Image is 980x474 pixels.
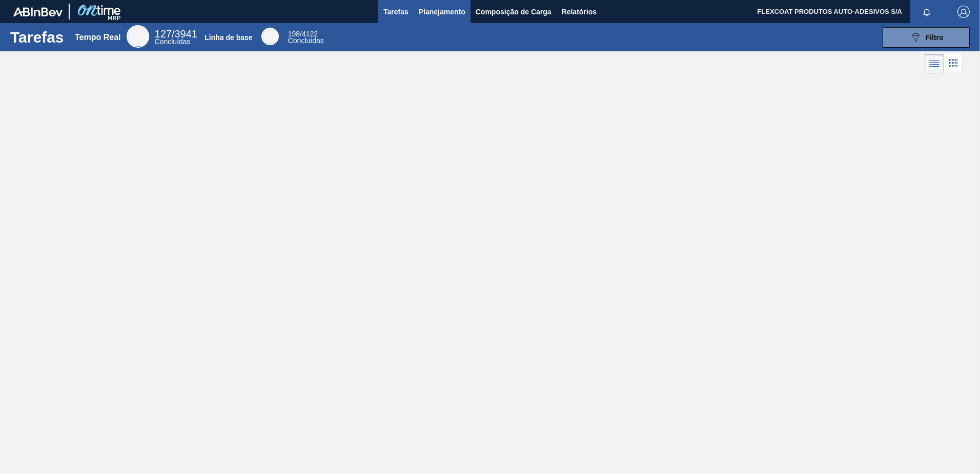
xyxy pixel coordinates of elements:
span: Concluídas [155,37,191,46]
span: / [288,30,318,38]
div: Visão em Cards [944,54,963,73]
div: Real Time [155,30,197,45]
span: Tarefas [383,6,409,18]
span: 127 [155,28,172,39]
span: Filtro [926,33,944,42]
div: Visão em Lista [925,54,944,73]
div: Base Line [288,31,324,44]
font: 4122 [302,30,318,38]
h1: Tarefas [10,31,64,43]
img: TNhmsLtSVTkK8tSr43FrP2fwEKptu5GPRR3wAAAABJRU5ErkJggg== [13,7,63,16]
img: Logout [957,6,970,18]
div: Base Line [261,28,279,45]
span: Concluídas [288,36,324,45]
div: Real Time [127,25,149,48]
span: / [155,28,197,39]
div: Linha de base [205,33,252,42]
button: Notificações [910,5,943,19]
span: Relatórios [562,6,597,18]
font: 3941 [174,28,197,39]
span: Planejamento [419,6,465,18]
div: Tempo Real [75,33,121,42]
span: 198 [288,30,300,38]
span: Composição de Carga [476,6,552,18]
button: Filtro [883,27,970,48]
